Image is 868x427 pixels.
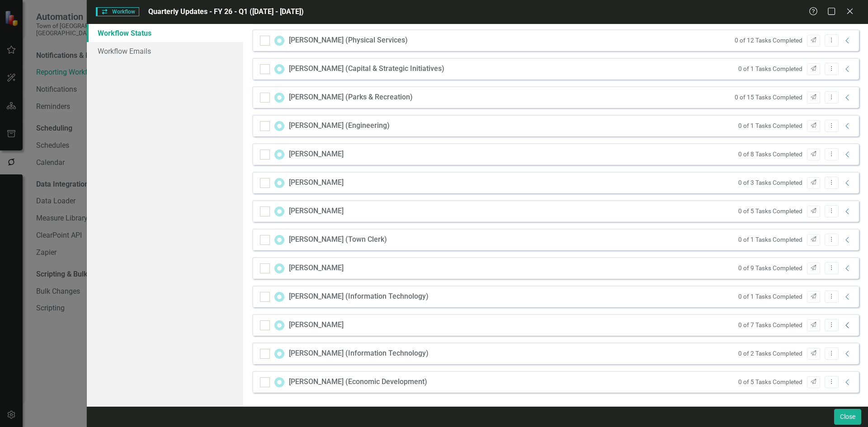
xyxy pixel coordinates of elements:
div: [PERSON_NAME] [289,320,344,330]
div: [PERSON_NAME] [289,149,344,160]
small: 0 of 15 Tasks Completed [735,93,802,102]
div: [PERSON_NAME] (Capital & Strategic Initiatives) [289,64,444,74]
small: 0 of 2 Tasks Completed [738,349,802,358]
div: [PERSON_NAME] [289,206,344,216]
div: [PERSON_NAME] (Information Technology) [289,348,429,359]
div: [PERSON_NAME] (Engineering) [289,121,390,131]
div: [PERSON_NAME] (Physical Services) [289,35,408,46]
span: Workflow [96,7,139,16]
span: Quarterly Updates - FY 26 - Q1 ([DATE] - [DATE]) [148,7,304,16]
small: 0 of 1 Tasks Completed [738,122,802,130]
div: [PERSON_NAME] (Economic Development) [289,377,427,387]
div: [PERSON_NAME] [289,263,344,273]
small: 0 of 1 Tasks Completed [738,235,802,244]
div: [PERSON_NAME] [289,178,344,188]
small: 0 of 9 Tasks Completed [738,264,802,272]
div: [PERSON_NAME] (Town Clerk) [289,235,387,245]
a: Workflow Emails [87,42,243,60]
small: 0 of 12 Tasks Completed [735,36,802,45]
small: 0 of 5 Tasks Completed [738,207,802,216]
small: 0 of 5 Tasks Completed [738,378,802,386]
small: 0 of 1 Tasks Completed [738,65,802,73]
small: 0 of 7 Tasks Completed [738,321,802,329]
small: 0 of 1 Tasks Completed [738,292,802,301]
div: [PERSON_NAME] (Parks & Recreation) [289,92,413,103]
div: [PERSON_NAME] (Information Technology) [289,291,429,302]
button: Close [834,409,861,425]
small: 0 of 3 Tasks Completed [738,178,802,187]
small: 0 of 8 Tasks Completed [738,150,802,159]
a: Workflow Status [87,24,243,42]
